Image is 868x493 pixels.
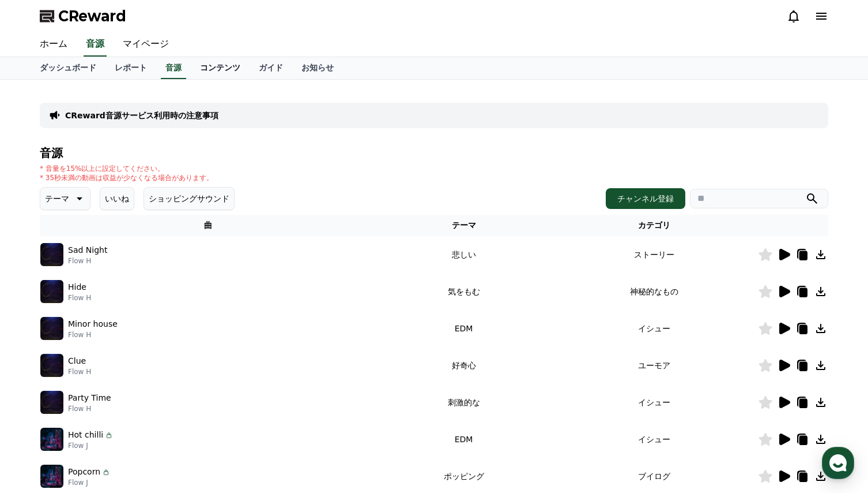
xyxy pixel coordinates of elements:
[68,367,91,376] p: Flow H
[114,32,178,57] a: マイページ
[100,187,134,210] button: いいね
[144,187,235,210] button: ショッピングサウンド
[40,147,828,159] h4: 音源
[550,273,758,310] td: 神秘的なもの
[40,173,213,182] p: * 35秒未満の動画は収益が少なくなる場合があります。
[149,366,221,395] a: Settings
[377,310,550,347] td: EDM
[68,466,100,478] p: Popcorn
[84,32,107,57] a: 音源
[377,384,550,421] td: 刺激的な
[171,383,199,393] span: Settings
[377,236,550,273] td: 悲しい
[68,441,114,450] p: Flow J
[292,57,343,79] a: お知らせ
[68,404,111,413] p: Flow H
[40,465,63,488] img: music
[76,366,149,395] a: Messages
[68,392,111,404] p: Party Time
[68,318,118,330] p: Minor house
[40,187,90,210] button: テーマ
[550,310,758,347] td: イシュー
[68,355,86,367] p: Clue
[40,428,63,451] img: music
[68,281,86,293] p: Hide
[68,244,107,256] p: Sad Night
[191,57,250,79] a: コンテンツ
[96,384,130,393] span: Messages
[40,317,63,340] img: music
[550,236,758,273] td: ストーリー
[550,384,758,421] td: イシュー
[68,256,107,266] p: Flow H
[68,429,103,441] p: Hot chilli
[606,188,685,209] button: チャンネル登録
[40,391,63,414] img: music
[550,215,758,236] th: カテゴリ
[29,383,50,393] span: Home
[377,215,550,236] th: テーマ
[105,57,156,79] a: レポート
[377,273,550,310] td: 気をもむ
[45,191,69,207] p: テーマ
[68,293,91,302] p: Flow H
[550,421,758,458] td: イシュー
[58,7,126,25] span: CReward
[377,347,550,384] td: 好奇心
[377,421,550,458] td: EDM
[40,164,213,173] p: * 音量を15%以上に設定してください。
[3,366,76,395] a: Home
[250,57,292,79] a: ガイド
[65,110,218,121] a: CReward音源サービス利用時の注意事項
[40,354,63,377] img: music
[68,478,111,487] p: Flow J
[550,347,758,384] td: ユーモア
[31,32,77,57] a: ホーム
[40,243,63,266] img: music
[31,57,105,79] a: ダッシュボード
[40,7,126,25] a: CReward
[40,280,63,303] img: music
[68,330,118,339] p: Flow H
[161,57,186,79] a: 音源
[40,215,377,236] th: 曲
